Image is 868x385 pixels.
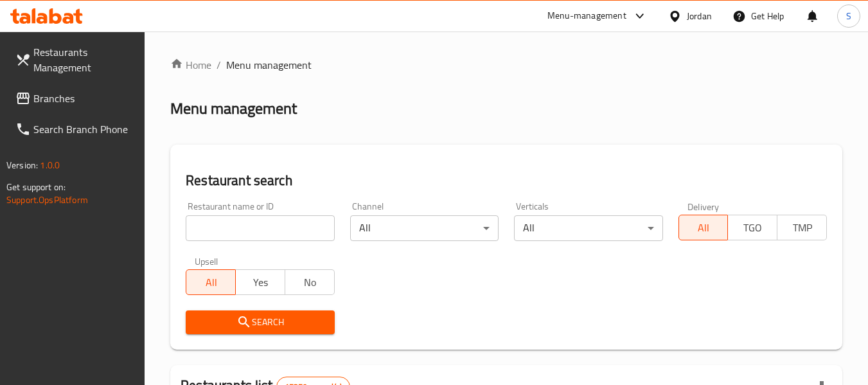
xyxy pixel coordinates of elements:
button: All [678,215,729,240]
h2: Restaurant search [186,171,827,190]
span: All [191,273,231,292]
span: Get support on: [6,179,66,195]
h2: Menu management [170,98,297,119]
a: Branches [5,83,145,114]
a: Home [170,57,211,73]
label: Delivery [687,202,720,211]
span: Yes [241,273,280,292]
div: Menu-management [547,8,626,24]
label: Upsell [195,256,218,265]
span: S [846,9,851,23]
button: Yes [235,269,285,295]
button: All [186,269,236,295]
div: Jordan [687,9,712,23]
button: TGO [727,215,777,240]
button: TMP [777,215,827,240]
span: Menu management [226,57,312,73]
div: All [350,215,499,241]
nav: breadcrumb [170,57,842,73]
span: Search Branch Phone [33,121,135,137]
a: Support.OpsPlatform [6,192,88,208]
input: Search for restaurant name or ID.. [186,215,334,241]
li: / [217,57,221,73]
span: TMP [783,219,822,237]
span: TGO [733,219,772,237]
span: No [290,273,330,292]
a: Search Branch Phone [5,114,145,145]
span: 1.0.0 [40,157,60,174]
button: Search [186,310,334,334]
div: All [514,215,662,241]
button: No [285,269,335,295]
span: Branches [33,91,135,106]
a: Restaurants Management [5,37,145,83]
span: Restaurants Management [33,44,135,75]
span: Search [196,314,324,330]
span: Version: [6,157,38,174]
span: All [684,219,723,237]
